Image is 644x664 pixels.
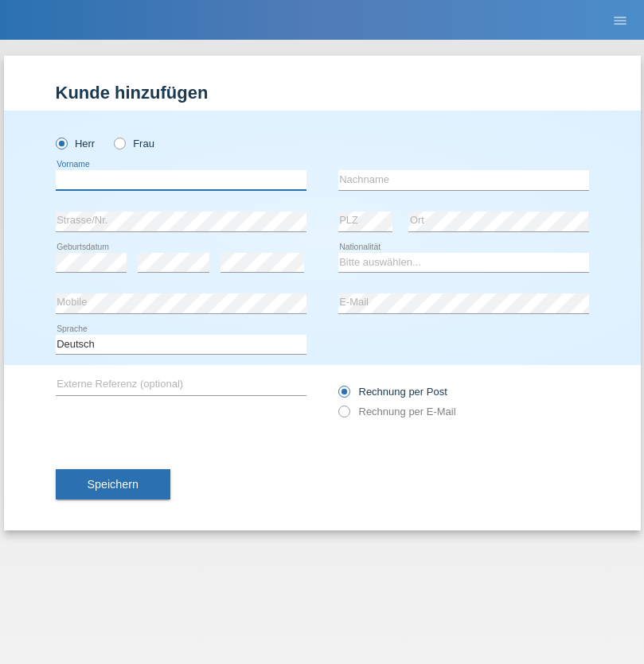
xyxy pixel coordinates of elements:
input: Rechnung per E-Mail [338,406,349,425]
label: Rechnung per E-Mail [338,406,456,417]
span: Speichern [88,478,139,491]
input: Frau [114,138,124,148]
i: menu [612,13,628,29]
button: Speichern [56,469,170,499]
h1: Kunde hinzufügen [56,83,589,103]
label: Rechnung per Post [338,386,447,398]
a: menu [604,15,636,25]
input: Rechnung per Post [338,386,349,406]
input: Herr [56,138,66,148]
label: Frau [114,138,154,149]
label: Herr [56,138,96,149]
